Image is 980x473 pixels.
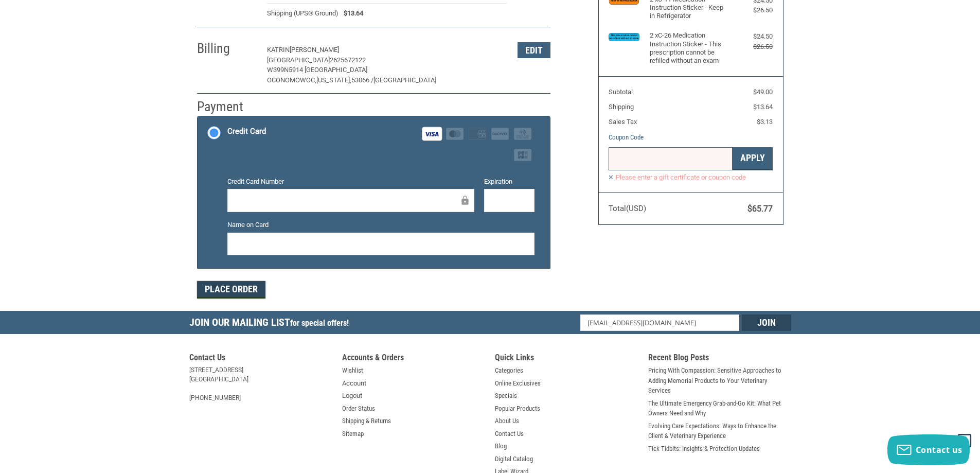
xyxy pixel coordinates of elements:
span: Oconomowoc, [267,76,316,84]
span: W399N5914 [GEOGRAPHIC_DATA] [267,66,367,74]
span: $13.64 [338,8,363,19]
button: Edit [518,42,550,58]
label: Please enter a gift certificate or coupon code [609,173,773,182]
a: Tick Tidbits: Insights & Protection Updates [648,444,760,454]
a: Order Status [342,404,375,414]
a: Account [342,378,366,389]
span: [GEOGRAPHIC_DATA] [267,56,330,64]
span: Shipping [609,103,634,111]
span: Shipping (UPS® Ground) [267,8,338,19]
span: [PERSON_NAME] [290,46,339,54]
span: Katrin [267,46,290,54]
button: Apply [733,147,773,170]
span: $13.64 [753,103,773,111]
div: $26.50 [732,5,773,15]
span: for special offers! [290,318,349,328]
span: 2625672122 [330,56,366,64]
a: Categories [495,365,523,376]
label: Expiration [484,177,534,187]
div: Credit Card [227,123,266,140]
a: Online Exclusives [495,378,541,389]
span: [GEOGRAPHIC_DATA] [373,76,436,84]
label: Credit Card Number [227,177,474,187]
address: [STREET_ADDRESS] [GEOGRAPHIC_DATA] [PHONE_NUMBER] [189,365,332,402]
h5: Join Our Mailing List [189,311,354,337]
input: Email [580,314,739,331]
div: $24.50 [732,31,773,42]
a: Specials [495,391,517,401]
span: $3.13 [757,118,773,126]
label: Name on Card [227,220,534,230]
a: Evolving Care Expectations: Ways to Enhance the Client & Veterinary Experience [648,421,791,441]
span: $65.77 [747,204,773,214]
span: $49.00 [753,88,773,96]
button: Place Order [197,281,265,299]
span: Contact us [916,444,963,456]
a: Blog [495,441,507,451]
a: Coupon Code [609,133,644,141]
h5: Quick Links [495,353,638,365]
a: Digital Catalog [495,454,533,464]
a: Pricing With Compassion: Sensitive Approaches to Adding Memorial Products to Your Veterinary Serv... [648,365,791,396]
span: Subtotal [609,88,633,96]
h5: Contact Us [189,353,332,365]
a: Logout [342,391,362,401]
span: 53066 / [351,76,373,84]
span: Total (USD) [609,204,646,213]
a: The Ultimate Emergency Grab-and-Go Kit: What Pet Owners Need and Why [648,398,791,418]
h4: 2 x C-26 Medication Instruction Sticker - This prescription cannot be refilled without an exam [650,31,729,65]
input: Gift Certificate or Coupon Code [609,147,733,170]
div: $26.50 [732,42,773,52]
span: Sales Tax [609,118,637,126]
h2: Payment [197,98,257,115]
h5: Accounts & Orders [342,353,485,365]
a: Popular Products [495,404,540,414]
a: Shipping & Returns [342,416,391,426]
h5: Recent Blog Posts [648,353,791,365]
h2: Billing [197,40,257,57]
input: Join [742,314,791,331]
span: [US_STATE], [316,76,351,84]
a: Contact Us [495,429,524,439]
a: Sitemap [342,429,364,439]
a: Wishlist [342,365,363,376]
button: Contact us [887,434,970,465]
a: About Us [495,416,519,426]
